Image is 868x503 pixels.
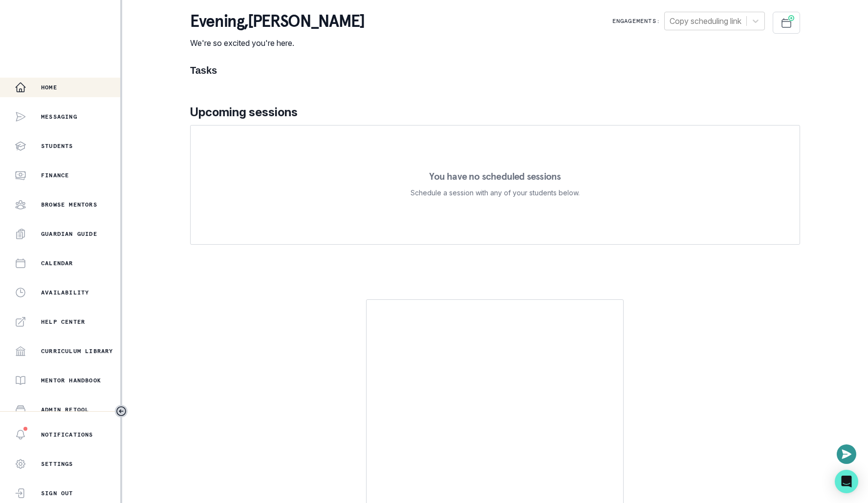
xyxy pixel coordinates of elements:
p: Engagements: [612,17,660,25]
p: You have no scheduled sessions [429,171,561,181]
p: Sign Out [41,489,73,497]
p: Students [41,142,73,150]
p: Curriculum Library [41,347,113,355]
p: Browse Mentors [41,201,97,209]
p: evening , [PERSON_NAME] [190,12,364,31]
p: Settings [41,460,73,468]
p: We're so excited you're here. [190,37,364,49]
p: Finance [41,171,69,179]
p: Mentor Handbook [41,377,101,384]
p: Messaging [41,113,77,121]
button: Open or close messaging widget [837,444,856,464]
p: Schedule a session with any of your students below. [411,187,580,199]
p: Availability [41,289,89,296]
p: Calendar [41,259,73,267]
button: Schedule Sessions [773,12,800,34]
button: Toggle sidebar [115,405,128,418]
p: Upcoming sessions [190,104,800,121]
p: Help Center [41,318,85,326]
div: Open Intercom Messenger [835,470,858,493]
p: Home [41,84,57,91]
p: Admin Retool [41,406,89,414]
p: Guardian Guide [41,230,97,238]
h1: Tasks [190,64,800,76]
p: Notifications [41,431,93,439]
